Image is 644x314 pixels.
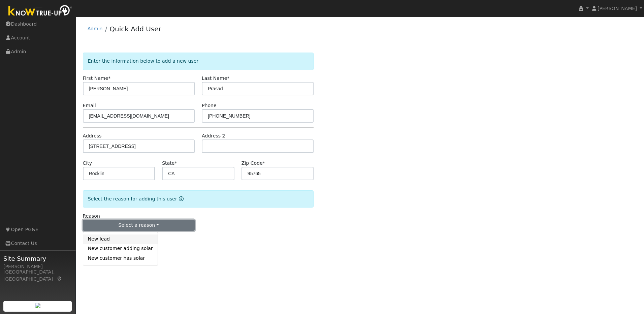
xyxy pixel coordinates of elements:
[177,196,184,201] a: Reason for new user
[83,244,158,253] a: New customer adding solar
[3,254,72,263] span: Site Summary
[202,132,225,139] label: Address 2
[57,276,63,282] a: Map
[83,234,158,244] a: New lead
[83,53,314,70] div: Enter the information below to add a new user
[202,75,229,82] label: Last Name
[83,132,102,139] label: Address
[174,160,177,166] span: Required
[3,263,72,270] div: [PERSON_NAME]
[108,75,110,81] span: Required
[227,75,229,81] span: Required
[263,160,265,166] span: Required
[162,160,177,167] label: State
[83,253,158,263] a: New customer has solar
[598,6,637,11] span: [PERSON_NAME]
[109,25,161,33] a: Quick Add User
[83,75,111,82] label: First Name
[35,303,40,308] img: retrieve
[83,160,92,167] label: City
[3,269,72,283] div: [GEOGRAPHIC_DATA], [GEOGRAPHIC_DATA]
[83,220,195,231] button: Select a reason
[83,102,96,109] label: Email
[202,102,217,109] label: Phone
[88,26,103,31] a: Admin
[83,190,314,208] div: Select the reason for adding this user
[5,4,76,19] img: Know True-Up
[83,213,100,220] label: Reason
[241,160,265,167] label: Zip Code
